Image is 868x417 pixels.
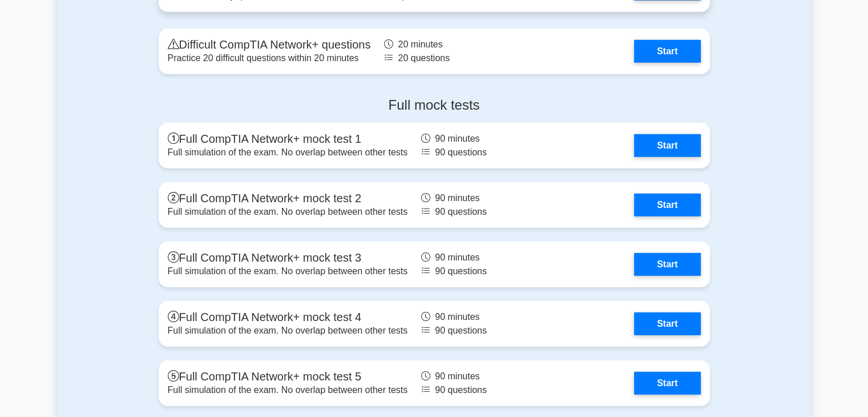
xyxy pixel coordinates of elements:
a: Start [634,134,700,157]
a: Start [634,253,700,276]
a: Start [634,194,700,216]
h4: Full mock tests [159,97,710,114]
a: Start [634,312,700,335]
a: Start [634,372,700,395]
a: Start [634,40,700,63]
